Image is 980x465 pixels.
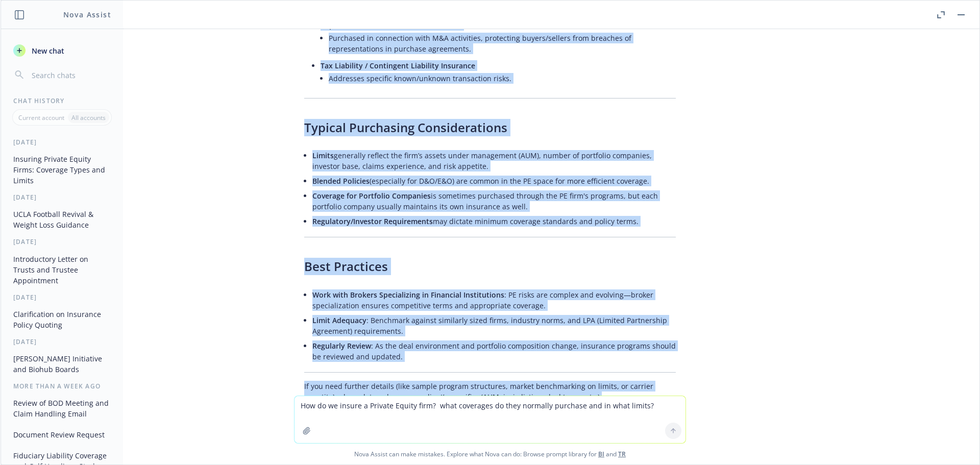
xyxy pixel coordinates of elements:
[63,9,111,20] h1: Nova Assist
[329,71,676,86] li: Addresses specific known/unknown transaction risks.
[30,68,111,82] input: Search chats
[312,174,676,188] li: (especially for D&O/E&O) are common in the PE space for more efficient coverage.
[312,341,371,351] span: Regularly Review
[1,237,123,246] div: [DATE]
[9,426,115,443] button: Document Review Request
[312,290,504,300] span: Work with Brokers Specializing in Financial Institutions
[9,206,115,233] button: UCLA Football Revival & Weight Loss Guidance
[1,193,123,202] div: [DATE]
[312,191,431,201] span: Coverage for Portfolio Companies
[71,113,106,122] p: All accounts
[304,381,676,402] p: If you need further details (like sample program structures, market benchmarking on limits, or ca...
[312,287,676,313] li: : PE risks are complex and evolving—broker specialization ensures competitive terms and appropria...
[321,61,475,70] span: Tax Liability / Contingent Liability Insurance
[618,450,626,458] a: TR
[312,315,366,325] span: Limit Adequacy
[1,138,123,146] div: [DATE]
[1,382,123,390] div: More than a week ago
[321,20,462,30] span: Representations & Warranties Insurance
[312,338,676,364] li: : As the deal environment and portfolio composition change, insurance programs should be reviewed...
[18,113,64,122] p: Current account
[329,31,676,56] li: Purchased in connection with M&A activities, protecting buyers/sellers from breaches of represent...
[598,450,604,458] a: BI
[1,96,123,105] div: Chat History
[312,214,676,229] li: may dictate minimum coverage standards and policy terms.
[9,306,115,333] button: Clarification on Insurance Policy Quoting
[312,151,334,160] span: Limits
[304,119,676,136] h3: Typical Purchasing Considerations
[312,313,676,338] li: : Benchmark against similarly sized firms, industry norms, and LPA (Limited Partnership Agreement...
[1,337,123,346] div: [DATE]
[9,395,115,422] button: Review of BOD Meeting and Claim Handling Email
[1,293,123,302] div: [DATE]
[312,176,370,186] span: Blended Policies
[312,188,676,214] li: is sometimes purchased through the PE firm's programs, but each portfolio company usually maintai...
[312,216,433,226] span: Regulatory/Investor Requirements
[9,251,115,289] button: Introductory Letter on Trusts and Trustee Appointment
[9,41,115,60] button: New chat
[9,350,115,378] button: [PERSON_NAME] Initiative and Biohub Boards
[5,444,975,464] span: Nova Assist can make mistakes. Explore what Nova can do: Browse prompt library for and
[312,148,676,174] li: generally reflect the firm’s assets under management (AUM), number of portfolio companies, invest...
[304,258,676,275] h3: Best Practices
[9,151,115,189] button: Insuring Private Equity Firms: Coverage Types and Limits
[30,45,64,56] span: New chat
